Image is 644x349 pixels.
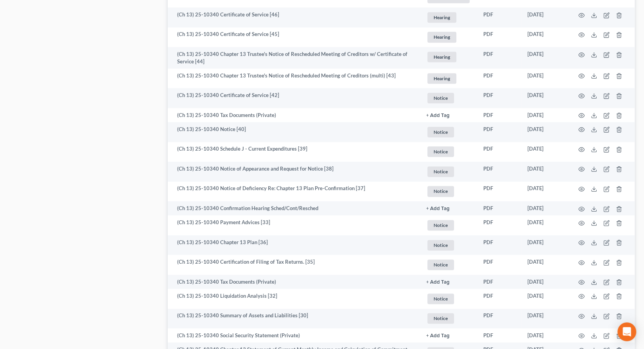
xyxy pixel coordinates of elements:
[427,73,456,84] span: Hearing
[521,201,569,215] td: [DATE]
[168,122,420,142] td: (Ch 13) 25-10340 Notice [40]
[426,292,471,305] a: Notice
[427,313,454,324] span: Notice
[426,72,471,85] a: Hearing
[477,88,521,108] td: PDF
[426,280,450,285] button: + Add Tag
[426,113,450,118] button: + Add Tag
[426,205,471,212] a: + Add Tag
[521,142,569,162] td: [DATE]
[168,47,420,68] td: (Ch 13) 25-10340 Chapter 13 Trustee's Notice of Rescheduled Meeting of Creditors w/ Certificate o...
[426,50,471,63] a: Hearing
[426,126,471,139] a: Notice
[477,215,521,235] td: PDF
[617,322,636,341] div: Open Intercom Messenger
[521,289,569,309] td: [DATE]
[427,293,454,304] span: Notice
[427,166,454,177] span: Notice
[477,47,521,68] td: PDF
[427,259,454,270] span: Notice
[168,68,420,88] td: (Ch 13) 25-10340 Chapter 13 Trustee's Notice of Rescheduled Meeting of Creditors (multi) [43]
[477,182,521,201] td: PDF
[168,7,420,27] td: (Ch 13) 25-10340 Certificate of Service [46]
[521,108,569,122] td: [DATE]
[427,146,454,157] span: Notice
[168,88,420,108] td: (Ch 13) 25-10340 Certificate of Service [42]
[477,142,521,162] td: PDF
[168,328,420,342] td: (Ch 13) 25-10340 Social Security Statement (Private)
[426,312,471,325] a: Notice
[521,328,569,342] td: [DATE]
[427,52,456,62] span: Hearing
[426,278,471,286] a: + Add Tag
[168,142,420,162] td: (Ch 13) 25-10340 Schedule J - Current Expenditures [39]
[426,258,471,271] a: Notice
[521,255,569,275] td: [DATE]
[426,145,471,158] a: Notice
[477,68,521,88] td: PDF
[168,162,420,182] td: (Ch 13) 25-10340 Notice of Appearance and Request for Notice [38]
[477,108,521,122] td: PDF
[477,162,521,182] td: PDF
[521,122,569,142] td: [DATE]
[521,68,569,88] td: [DATE]
[426,333,450,338] button: + Add Tag
[477,7,521,27] td: PDF
[427,127,454,137] span: Notice
[426,332,471,339] a: + Add Tag
[168,108,420,122] td: (Ch 13) 25-10340 Tax Documents (Private)
[427,12,456,23] span: Hearing
[521,162,569,182] td: [DATE]
[426,219,471,232] a: Notice
[168,215,420,235] td: (Ch 13) 25-10340 Payment Advices [33]
[168,201,420,215] td: (Ch 13) 25-10340 Confirmation Hearing Sched/Cont/Resched
[521,27,569,47] td: [DATE]
[521,47,569,68] td: [DATE]
[168,275,420,289] td: (Ch 13) 25-10340 Tax Documents (Private)
[477,328,521,342] td: PDF
[477,122,521,142] td: PDF
[521,215,569,235] td: [DATE]
[168,289,420,309] td: (Ch 13) 25-10340 Liquidation Analysis [32]
[521,88,569,108] td: [DATE]
[427,220,454,230] span: Notice
[426,11,471,24] a: Hearing
[477,275,521,289] td: PDF
[168,255,420,275] td: (Ch 13) 25-10340 Certification of Filing of Tax Returns. [35]
[427,240,454,250] span: Notice
[427,93,454,103] span: Notice
[477,309,521,329] td: PDF
[168,182,420,201] td: (Ch 13) 25-10340 Notice of Deficiency Re: Chapter 13 Plan Pre-Confirmation [37]
[521,182,569,201] td: [DATE]
[477,255,521,275] td: PDF
[521,309,569,329] td: [DATE]
[477,201,521,215] td: PDF
[426,239,471,252] a: Notice
[427,32,456,42] span: Hearing
[168,27,420,47] td: (Ch 13) 25-10340 Certificate of Service [45]
[426,31,471,43] a: Hearing
[426,206,450,211] button: + Add Tag
[477,289,521,309] td: PDF
[426,112,471,119] a: + Add Tag
[477,27,521,47] td: PDF
[521,275,569,289] td: [DATE]
[426,165,471,178] a: Notice
[426,92,471,104] a: Notice
[426,185,471,198] a: Notice
[427,186,454,196] span: Notice
[521,235,569,255] td: [DATE]
[168,235,420,255] td: (Ch 13) 25-10340 Chapter 13 Plan [36]
[168,309,420,329] td: (Ch 13) 25-10340 Summary of Assets and Liabilities [30]
[477,235,521,255] td: PDF
[521,7,569,27] td: [DATE]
